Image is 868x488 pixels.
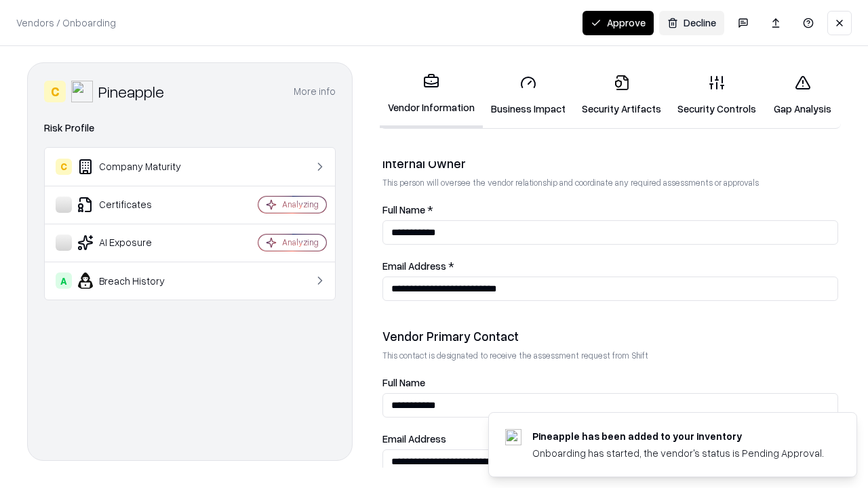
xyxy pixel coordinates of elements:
[56,197,218,213] div: Certificates
[380,62,483,128] a: Vendor Information
[16,16,116,30] p: Vendors / Onboarding
[56,272,218,289] div: Breach History
[282,199,319,210] div: Analyzing
[505,429,521,445] img: pineappleenergy.com
[56,272,72,289] div: A
[56,159,218,175] div: Company Maturity
[382,155,838,171] div: Internal Owner
[532,429,824,443] div: Pineapple has been added to your inventory
[382,378,838,388] label: Full Name
[382,434,838,444] label: Email Address
[44,120,336,136] div: Risk Profile
[382,205,838,215] label: Full Name *
[764,64,841,127] a: Gap Analysis
[669,64,764,127] a: Security Controls
[56,159,72,175] div: C
[98,81,164,102] div: Pineapple
[659,11,724,35] button: Decline
[56,235,218,251] div: AI Exposure
[583,11,654,35] button: Approve
[382,350,838,361] p: This contact is designated to receive the assessment request from Shift
[574,64,669,127] a: Security Artifacts
[532,446,824,460] div: Onboarding has started, the vendor's status is Pending Approval.
[282,237,319,248] div: Analyzing
[382,177,838,188] p: This person will oversee the vendor relationship and coordinate any required assessments or appro...
[382,328,838,344] div: Vendor Primary Contact
[294,79,336,104] button: More info
[71,81,93,102] img: Pineapple
[382,261,838,271] label: Email Address *
[483,64,574,127] a: Business Impact
[44,81,66,102] div: C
